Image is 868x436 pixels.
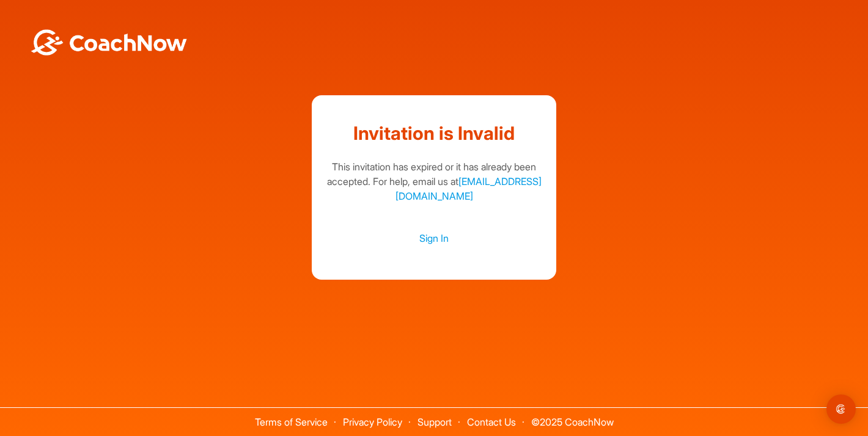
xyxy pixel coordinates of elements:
[324,120,544,147] h1: Invitation is Invalid
[525,408,620,427] span: © 2025 CoachNow
[255,416,328,428] a: Terms of Service
[324,159,544,203] div: This invitation has expired or it has already been accepted. For help, email us at
[29,29,188,56] img: BwLJSsUCoWCh5upNqxVrqldRgqLPVwmV24tXu5FoVAoFEpwwqQ3VIfuoInZCoVCoTD4vwADAC3ZFMkVEQFDAAAAAElFTkSuQmCC
[343,416,402,428] a: Privacy Policy
[467,416,516,428] a: Contact Us
[417,416,452,428] a: Support
[324,230,544,246] a: Sign In
[395,175,542,202] a: [EMAIL_ADDRESS][DOMAIN_NAME]
[826,394,856,424] div: Open Intercom Messenger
